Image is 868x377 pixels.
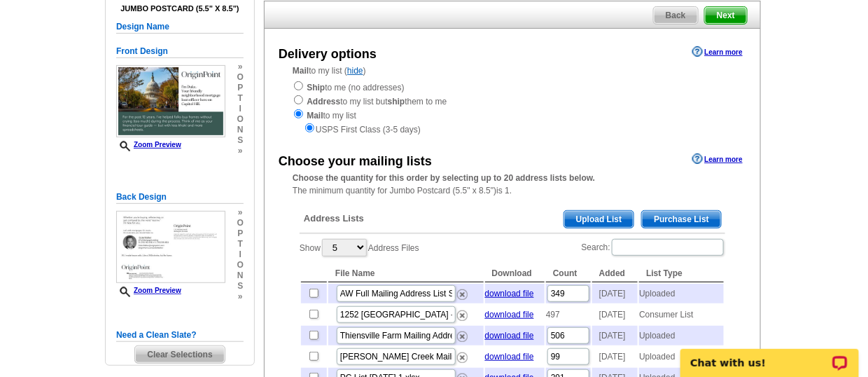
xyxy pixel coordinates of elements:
[457,287,468,296] a: Remove this list
[485,289,534,299] a: download file
[237,114,244,125] span: o
[237,270,244,281] span: n
[485,310,534,320] a: download file
[279,45,377,64] div: Delivery options
[639,265,724,282] th: List Type
[116,211,225,283] img: small-thumb.jpg
[116,329,244,342] h5: Need a Clean Slate?
[265,64,760,136] div: to my list ( )
[639,347,724,366] td: Uploaded
[293,173,595,183] strong: Choose the quantity for this order by selecting up to 20 address lists below.
[457,350,468,359] a: Remove this list
[654,7,698,24] span: Back
[546,305,591,324] td: 497
[457,310,468,321] img: delete.png
[457,329,468,338] a: Remove this list
[265,172,760,197] div: The minimum quantity for Jumbo Postcard (5.5" x 8.5")is 1.
[671,333,868,377] iframe: LiveChat chat widget
[692,153,743,165] a: Learn more
[653,6,699,25] a: Back
[457,289,468,300] img: delete.png
[237,228,244,239] span: p
[639,284,724,303] td: Uploaded
[293,122,732,136] div: USPS First Class (3-5 days)
[116,191,244,204] h5: Back Design
[457,308,468,317] a: Remove this list
[237,292,244,302] span: »
[485,265,545,282] th: Download
[692,46,743,57] a: Learn more
[237,125,244,135] span: n
[328,265,484,282] th: File Name
[237,218,244,228] span: o
[592,347,638,366] td: [DATE]
[592,284,638,303] td: [DATE]
[307,97,340,107] strong: Address
[293,66,309,76] strong: Mail
[116,4,244,13] h4: Jumbo Postcard (5.5" x 8.5")
[237,249,244,260] span: i
[592,305,638,324] td: [DATE]
[457,352,468,363] img: delete.png
[116,20,244,34] h5: Design Name
[237,72,244,83] span: o
[237,207,244,218] span: »
[116,45,244,58] h5: Front Design
[237,93,244,104] span: t
[457,331,468,342] img: delete.png
[639,305,724,324] td: Consumer List
[300,238,419,258] label: Show Address Files
[388,97,405,107] strong: ship
[642,211,721,228] span: Purchase List
[237,135,244,146] span: s
[237,260,244,270] span: o
[307,83,325,92] strong: Ship
[564,211,633,228] span: Upload List
[237,146,244,156] span: »
[237,104,244,114] span: i
[237,239,244,249] span: t
[582,238,725,257] label: Search:
[116,141,181,149] a: Zoom Preview
[546,265,591,282] th: Count
[135,346,224,363] span: Clear Selections
[307,111,323,121] strong: Mail
[293,80,732,136] div: to me (no addresses) to my list but them to me to my list
[237,83,244,93] span: p
[612,239,724,256] input: Search:
[279,152,432,171] div: Choose your mailing lists
[639,326,724,345] td: Uploaded
[485,331,534,341] a: download file
[237,62,244,72] span: »
[322,239,367,256] select: ShowAddress Files
[705,7,747,24] span: Next
[347,66,363,76] a: hide
[304,212,364,225] span: Address Lists
[116,287,181,294] a: Zoom Preview
[592,326,638,345] td: [DATE]
[237,281,244,292] span: s
[592,265,638,282] th: Added
[485,352,534,362] a: download file
[116,65,225,137] img: small-thumb.jpg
